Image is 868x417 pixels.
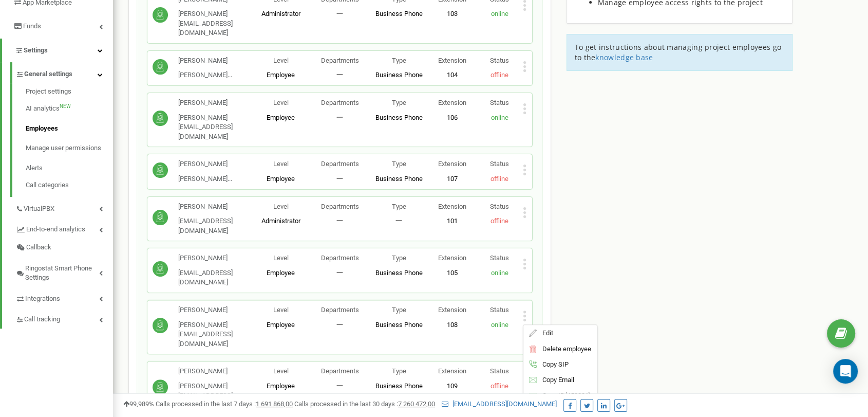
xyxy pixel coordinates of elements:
[26,178,113,190] a: Call categories
[26,99,113,119] a: AI analyticsNEW
[428,174,476,184] p: 107
[428,268,476,278] p: 105
[178,202,251,212] p: [PERSON_NAME]
[273,57,289,64] span: Level
[267,114,295,121] span: Employee
[25,294,60,304] span: Integrations
[178,269,233,286] span: [EMAIL_ADDRESS][DOMAIN_NAME]
[26,225,85,234] span: End-to-end analytics
[321,306,359,314] span: Departments
[490,306,509,314] span: Status
[23,22,41,30] span: Funds
[428,382,476,391] p: 109
[490,321,508,329] span: online
[178,305,251,315] p: [PERSON_NAME]
[438,57,466,64] span: Extension
[294,400,435,408] span: Calls processed in the last 30 days :
[537,345,591,352] span: Delete employee
[24,69,72,79] span: General settings
[490,10,508,17] span: online
[15,307,113,329] a: Call tracking
[321,160,359,168] span: Departments
[523,387,597,402] div: ( 459891 )
[123,400,154,408] span: 99,989%
[490,160,509,168] span: Status
[267,269,295,277] span: Employee
[428,216,476,226] p: 101
[490,203,509,210] span: Status
[392,160,406,168] span: Type
[537,376,574,383] span: Copy Email
[2,39,113,63] a: Settings
[392,367,406,375] span: Type
[392,99,406,106] span: Type
[15,239,113,257] a: Callback
[178,217,233,234] span: [EMAIL_ADDRESS][DOMAIN_NAME]
[26,119,113,139] a: Employees
[336,71,343,79] span: 一
[336,10,343,17] span: 一
[178,56,232,66] p: [PERSON_NAME]
[438,254,466,262] span: Extension
[537,329,553,336] span: Edit
[369,216,428,226] p: 一
[392,254,406,262] span: Type
[428,9,476,19] p: 103
[261,217,300,225] span: Administrator
[273,99,289,106] span: Level
[490,382,508,390] span: offline
[321,254,359,262] span: Departments
[261,10,300,17] span: Administrator
[428,320,476,330] p: 108
[178,71,232,79] span: [PERSON_NAME]...
[273,306,289,314] span: Level
[428,70,476,80] p: 104
[537,391,565,398] span: Copy ID
[438,160,466,168] span: Extension
[442,400,557,408] a: [EMAIL_ADDRESS][DOMAIN_NAME]
[833,359,858,384] div: Open Intercom Messenger
[375,382,423,390] span: Business Phone
[267,71,295,79] span: Employee
[321,203,359,210] span: Departments
[25,264,99,283] span: Ringostat Smart Phone Settings
[375,269,423,277] span: Business Phone
[273,367,289,375] span: Level
[392,203,406,210] span: Type
[156,400,293,408] span: Calls processed in the last 7 days :
[392,57,406,64] span: Type
[490,254,509,262] span: Status
[26,243,51,252] span: Callback
[490,269,508,277] span: online
[178,175,232,183] span: [PERSON_NAME]...
[24,46,48,54] span: Settings
[398,400,435,408] u: 7 260 472,00
[267,382,295,390] span: Employee
[267,321,295,329] span: Employee
[375,321,423,329] span: Business Phone
[178,382,251,410] p: [PERSON_NAME][EMAIL_ADDRESS][DOMAIN_NAME]
[321,57,359,64] span: Departments
[15,257,113,287] a: Ringostat Smart Phone Settings
[26,158,113,178] a: Alerts
[595,52,653,62] a: knowledge base
[15,197,113,218] a: VirtualPBX
[438,367,466,375] span: Extension
[336,382,343,390] span: 一
[178,159,232,169] p: [PERSON_NAME]
[15,217,113,239] a: End-to-end analytics
[490,99,509,106] span: Status
[490,57,509,64] span: Status
[15,287,113,308] a: Integrations
[438,99,466,106] span: Extension
[438,203,466,210] span: Extension
[267,175,295,183] span: Employee
[575,42,782,62] span: To get instructions about managing project employees go to the
[178,320,251,349] p: [PERSON_NAME][EMAIL_ADDRESS][DOMAIN_NAME]
[178,113,251,142] p: [PERSON_NAME][EMAIL_ADDRESS][DOMAIN_NAME]
[392,306,406,314] span: Type
[375,10,423,17] span: Business Phone
[24,204,54,214] span: VirtualPBX
[336,175,343,183] span: 一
